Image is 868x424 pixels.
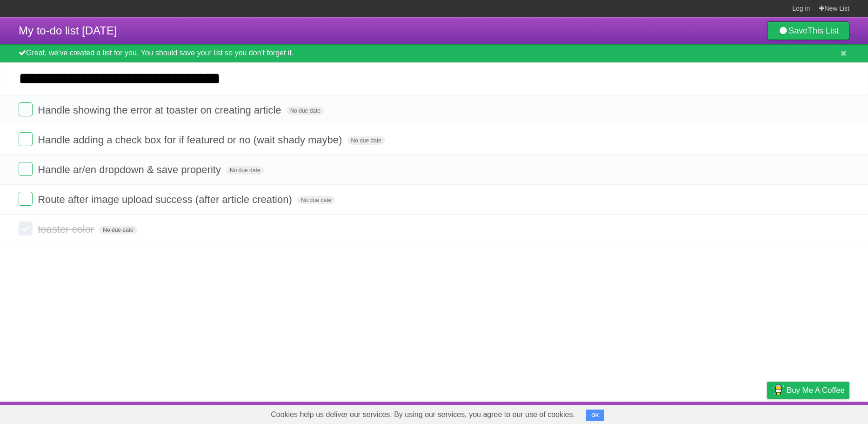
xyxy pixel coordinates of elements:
label: Done [19,222,33,236]
b: This List [808,26,839,35]
span: Handle ar/en dropdown & save properity [38,164,223,175]
a: Privacy [755,404,779,422]
span: toaster color [38,223,96,235]
a: About [643,404,663,422]
span: Handle showing the error at toaster on creating article [38,104,283,116]
label: Done [19,162,33,176]
a: Developers [674,404,712,422]
a: Suggest a feature [791,404,849,422]
span: No due date [347,136,385,145]
a: Buy me a coffee [767,382,849,399]
span: No due date [226,166,264,175]
span: Cookies help us deliver our services. By using our services, you agree to our use of cookies. [261,405,584,424]
span: My to-do list [DATE] [19,24,117,37]
span: No due date [99,226,137,234]
button: OK [586,410,604,421]
span: No due date [297,196,335,204]
label: Done [19,102,33,116]
span: No due date [287,107,324,115]
span: Buy me a coffee [787,382,845,398]
label: Done [19,192,33,206]
a: Terms [723,404,744,422]
span: Route after image upload success (after article creation) [38,194,294,205]
img: Buy me a coffee [772,382,784,398]
a: SaveThis List [767,21,849,40]
label: Done [19,132,33,146]
span: Handle adding a check box for if featured or no (wait shady maybe) [38,134,344,146]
